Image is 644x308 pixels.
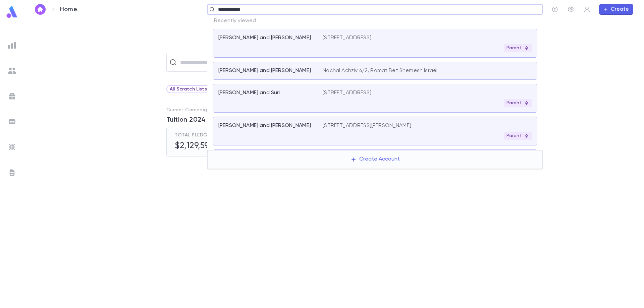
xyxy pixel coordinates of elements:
[323,89,371,96] p: [STREET_ADDRESS]
[8,169,16,177] img: letters_grey.7941b92b52307dd3b8a917253454ce1c.svg
[8,118,16,126] img: batches_grey.339ca447c9d9533ef1741baa751efc33.svg
[60,6,77,13] p: Home
[323,122,411,129] p: [STREET_ADDRESS][PERSON_NAME]
[166,116,206,124] span: Tuition 2024
[8,92,16,100] img: campaigns_grey.99e729a5f7ee94e3726e6486bddda8f1.svg
[323,67,437,74] p: Nachal Achziv 6/2, Ramat Bet Shemesh Israel
[218,89,280,96] p: [PERSON_NAME] and Suri
[506,133,529,138] p: Parent
[345,153,405,166] button: Create Account
[5,5,19,18] img: logo
[504,44,532,52] div: Parent
[504,99,532,107] div: Parent
[175,132,213,138] span: Total Pledges
[170,85,215,93] div: All Scratch Lists
[175,141,226,151] h5: $2,129,596.34
[36,7,44,12] img: home_white.a664292cf8c1dea59945f0da9f25487c.svg
[8,67,16,75] img: students_grey.60c7aba0da46da39d6d829b817ac14fc.svg
[506,100,529,106] p: Parent
[599,4,633,15] button: Create
[506,45,529,51] p: Parent
[218,35,311,41] p: [PERSON_NAME] and [PERSON_NAME]
[166,107,210,113] p: Current Campaign
[8,41,16,49] img: reports_grey.c525e4749d1bce6a11f5fe2a8de1b229.svg
[218,67,311,74] p: [PERSON_NAME] and [PERSON_NAME]
[207,15,543,27] p: Recently viewed
[218,122,311,129] p: [PERSON_NAME] and [PERSON_NAME]
[166,85,218,93] div: All Scratch Lists
[323,35,371,41] p: [STREET_ADDRESS]
[504,132,532,140] div: Parent
[8,143,16,151] img: imports_grey.530a8a0e642e233f2baf0ef88e8c9fcb.svg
